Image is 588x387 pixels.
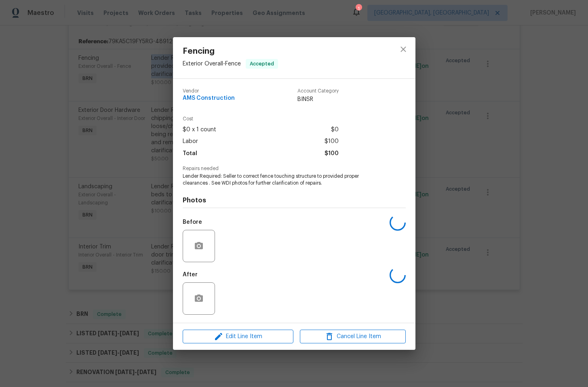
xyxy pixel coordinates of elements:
[183,196,406,204] h4: Photos
[183,88,235,94] span: Vendor
[325,136,339,147] span: $100
[183,166,406,171] span: Repairs needed
[185,332,291,342] span: Edit Line Item
[297,95,339,103] span: BINSR
[331,124,339,136] span: $0
[394,40,413,59] button: close
[183,61,241,67] span: Exterior Overall - Fence
[300,330,406,344] button: Cancel Line Item
[325,148,339,160] span: $100
[183,116,339,122] span: Cost
[183,173,384,187] span: Lender Required: Seller to correct fence touching structure to provided proper clearances . See W...
[183,95,235,101] span: AMS Construction
[297,88,339,94] span: Account Category
[183,148,197,160] span: Total
[183,219,202,225] h5: Before
[356,5,361,13] div: 1
[183,272,198,278] h5: After
[183,330,293,344] button: Edit Line Item
[183,124,216,136] span: $0 x 1 count
[183,136,198,147] span: Labor
[183,47,278,56] span: Fencing
[247,60,277,68] span: Accepted
[302,332,403,342] span: Cancel Line Item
